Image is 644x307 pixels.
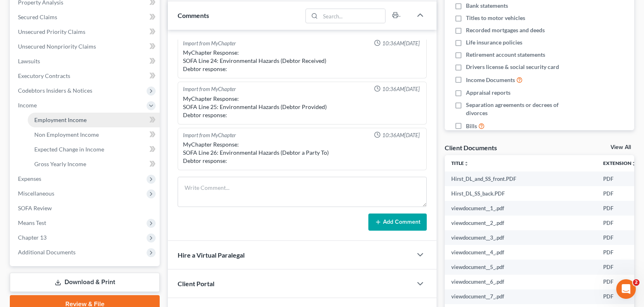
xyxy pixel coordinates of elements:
[382,85,420,93] span: 10:36AM[DATE]
[597,260,643,274] td: PDF
[18,72,70,79] span: Executory Contracts
[183,40,236,47] div: Import from MyChapter
[597,275,643,289] td: PDF
[445,275,597,289] td: viewdocument__6_.pdf
[597,245,643,260] td: PDF
[445,245,597,260] td: viewdocument__4_.pdf
[18,28,85,35] span: Unsecured Priority Claims
[183,140,421,165] div: MyChapter Response: SOFA Line 26: Environmental Hazards (Debtor a Party To) Debtor response:
[616,279,636,299] iframe: Intercom live chat
[466,122,477,130] span: Bills
[11,39,160,54] a: Unsecured Nonpriority Claims
[451,160,469,166] a: Titleunfold_more
[34,160,86,167] span: Gross Yearly Income
[466,14,525,22] span: Titles to motor vehicles
[368,214,427,231] button: Add Comment
[466,51,545,59] span: Retirement account statements
[178,251,245,259] span: Hire a Virtual Paralegal
[382,40,420,47] span: 10:36AM[DATE]
[28,127,160,142] a: Non Employment Income
[611,145,631,150] a: View All
[597,230,643,245] td: PDF
[466,63,559,71] span: Drivers license & social security card
[18,58,40,65] span: Lawsuits
[631,161,636,166] i: unfold_more
[18,190,54,197] span: Miscellaneous
[18,175,41,182] span: Expenses
[466,26,545,34] span: Recorded mortgages and deeds
[18,219,46,226] span: Means Test
[10,273,160,292] a: Download & Print
[18,43,96,50] span: Unsecured Nonpriority Claims
[597,186,643,201] td: PDF
[18,13,57,20] span: Secured Claims
[11,54,160,69] a: Lawsuits
[603,160,636,166] a: Extensionunfold_more
[11,24,160,39] a: Unsecured Priority Claims
[11,10,160,24] a: Secured Claims
[597,289,643,304] td: PDF
[28,157,160,171] a: Gross Yearly Income
[597,216,643,230] td: PDF
[34,131,99,138] span: Non Employment Income
[28,113,160,127] a: Employment Income
[597,171,643,186] td: PDF
[320,9,385,23] input: Search...
[445,171,597,186] td: Hirst_DL_and_SS_front.PDF
[34,146,104,153] span: Expected Change in Income
[11,201,160,216] a: SOFA Review
[445,289,597,304] td: viewdocument__7_.pdf
[466,101,580,117] span: Separation agreements or decrees of divorces
[382,131,420,139] span: 10:36AM[DATE]
[466,2,508,10] span: Bank statements
[34,116,87,123] span: Employment Income
[633,279,640,286] span: 2
[597,201,643,216] td: PDF
[178,11,209,19] span: Comments
[18,249,76,256] span: Additional Documents
[464,161,469,166] i: unfold_more
[18,102,37,109] span: Income
[445,186,597,201] td: Hirst_DL_SS_back.PDF
[178,280,214,287] span: Client Portal
[466,89,510,97] span: Appraisal reports
[466,38,522,47] span: Life insurance policies
[18,87,92,94] span: Codebtors Insiders & Notices
[18,205,52,211] span: SOFA Review
[466,76,515,84] span: Income Documents
[28,142,160,157] a: Expected Change in Income
[445,216,597,230] td: viewdocument__2_.pdf
[445,143,497,152] div: Client Documents
[183,95,421,119] div: MyChapter Response: SOFA Line 25: Environmental Hazards (Debtor Provided) Debtor response:
[445,230,597,245] td: viewdocument__3_.pdf
[11,69,160,83] a: Executory Contracts
[183,131,236,139] div: Import from MyChapter
[183,49,421,73] div: MyChapter Response: SOFA Line 24: Environmental Hazards (Debtor Received) Debtor response:
[445,201,597,216] td: viewdocument__1_.pdf
[445,260,597,274] td: viewdocument__5_.pdf
[18,234,47,241] span: Chapter 13
[183,85,236,93] div: Import from MyChapter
